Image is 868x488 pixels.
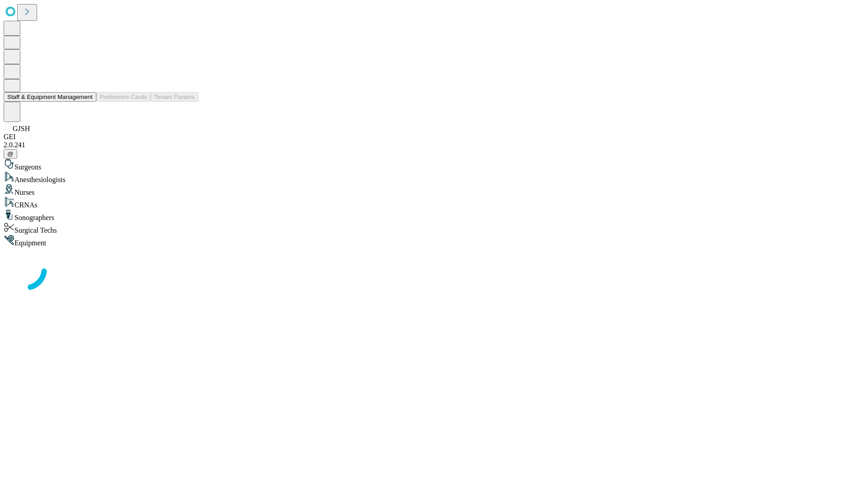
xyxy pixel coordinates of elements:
[4,149,17,159] button: @
[4,235,864,247] div: Equipment
[4,159,864,171] div: Surgeons
[96,92,151,102] button: Preference Cards
[13,125,30,132] span: GJSH
[4,222,864,235] div: Surgical Techs
[4,133,864,141] div: GEI
[151,92,198,102] button: Tenant Params
[7,150,14,157] span: @
[4,92,96,102] button: Staff & Equipment Management
[4,171,864,184] div: Anesthesiologists
[4,209,864,222] div: Sonographers
[4,141,864,149] div: 2.0.241
[4,184,864,197] div: Nurses
[4,197,864,209] div: CRNAs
